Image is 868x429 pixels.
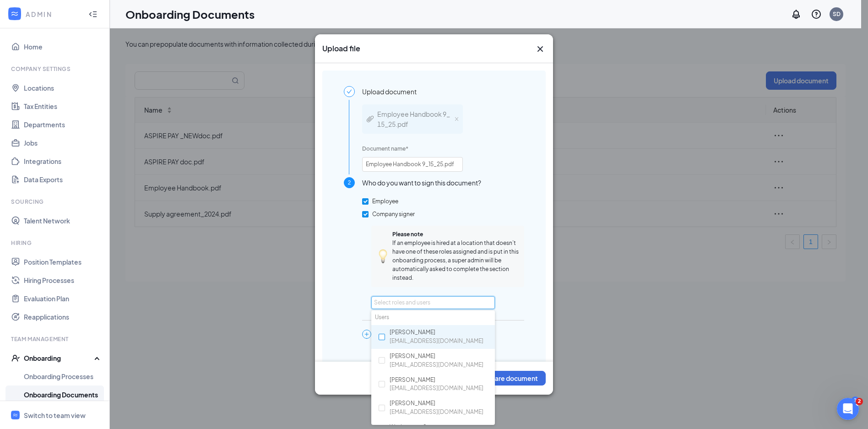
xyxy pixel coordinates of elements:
[24,253,102,271] a: Position Templates
[362,177,481,188] span: Who do you want to sign this document?
[347,89,352,94] span: check
[369,198,402,205] span: Employee
[362,86,417,97] span: Upload document
[24,38,102,56] a: Home
[390,384,483,393] span: [EMAIL_ADDRESS][DOMAIN_NAME]
[856,398,863,405] span: 2
[24,289,102,308] a: Evaluation Plan
[12,412,18,418] svg: WorkstreamLogo
[26,10,80,19] div: ADMIN
[371,310,495,325] div: Users
[24,79,102,97] a: Locations
[833,10,841,18] div: SD
[11,65,100,73] div: Company Settings
[11,198,100,206] div: Sourcing
[390,361,483,369] span: [EMAIL_ADDRESS][DOMAIN_NAME]
[24,386,102,404] a: Onboarding Documents
[348,179,351,186] span: 2
[322,43,360,54] h3: Upload file
[390,328,483,346] div: [PERSON_NAME]
[24,411,86,420] div: Switch to team view
[374,298,487,307] div: Select roles and users
[837,398,859,420] iframe: Intercom live chat
[472,371,546,386] button: Prepare document
[392,239,520,282] span: If an employee is hired at a location that doesn’t have one of these roles assigned and is put in...
[371,349,495,373] li: Courtney Johnston
[24,308,102,326] a: Reapplications
[24,152,102,170] a: Integrations
[125,6,255,22] h1: Onboarding Documents
[852,396,859,404] div: 2
[390,376,483,393] div: [PERSON_NAME]
[535,43,546,54] svg: Cross
[377,109,450,129] div: Employee Handbook 9_15_25.pdf
[362,145,408,152] span: Document name *
[24,97,102,115] a: Tax Entities
[11,353,20,363] svg: UserCheck
[369,211,418,217] span: Company signer
[371,325,495,349] li: Andrea Amato
[24,353,94,363] div: Onboarding
[24,170,102,189] a: Data Exports
[24,134,102,152] a: Jobs
[371,396,495,420] li: Stephan DeHaven
[24,271,102,289] a: Hiring Processes
[390,337,483,346] span: [EMAIL_ADDRESS][DOMAIN_NAME]
[88,10,98,19] svg: Collapse
[24,367,102,386] a: Onboarding Processes
[24,115,102,134] a: Departments
[390,408,483,417] span: [EMAIL_ADDRESS][DOMAIN_NAME]
[24,212,102,230] a: Talent Network
[392,230,520,239] span: Please note
[791,9,802,20] svg: Notifications
[811,9,822,20] svg: QuestionInfo
[11,335,100,343] div: Team Management
[390,352,483,369] div: [PERSON_NAME]
[371,373,495,396] li: Milky Feliciano
[390,399,483,417] div: [PERSON_NAME]
[11,239,100,247] div: Hiring
[535,43,546,54] button: Close
[10,9,19,18] svg: WorkstreamLogo
[362,325,524,339] button: Add company signer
